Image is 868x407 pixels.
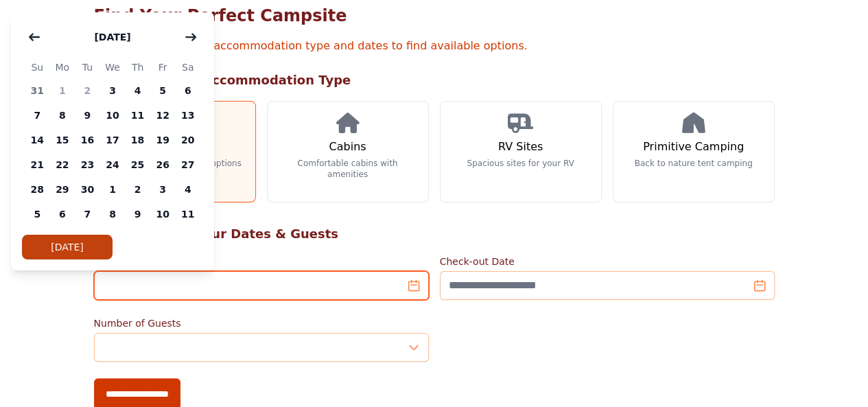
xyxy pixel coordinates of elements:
h2: Step 2: Select Your Dates & Guests [94,224,775,244]
span: Sa [175,59,200,75]
span: 9 [125,202,150,226]
span: 20 [175,128,200,152]
span: 19 [150,128,176,152]
span: 8 [50,103,75,128]
h3: Primitive Camping [643,139,744,155]
span: 7 [25,103,50,128]
h2: Step 1: Choose Accommodation Type [94,71,775,90]
span: 24 [100,152,126,177]
label: Check-in Date [94,255,429,268]
span: 25 [125,152,150,177]
button: [DATE] [80,23,144,51]
span: 1 [50,78,75,103]
span: 2 [125,177,150,202]
span: 9 [75,103,100,128]
a: Cabins Comfortable cabins with amenities [267,101,429,202]
span: 17 [100,128,126,152]
button: [DATE] [22,235,113,259]
p: Comfortable cabins with amenities [279,158,417,180]
span: 23 [75,152,100,177]
span: Fr [150,59,176,75]
span: 6 [175,78,200,103]
p: Spacious sites for your RV [467,158,574,169]
span: 30 [75,177,100,202]
span: Tu [75,59,100,75]
a: Primitive Camping Back to nature tent camping [613,101,775,202]
span: 5 [150,78,176,103]
span: 4 [125,78,150,103]
span: 4 [175,177,200,202]
span: Th [125,59,150,75]
span: 27 [175,152,200,177]
span: 18 [125,128,150,152]
p: Select your preferred accommodation type and dates to find available options. [94,38,775,54]
span: We [100,59,126,75]
span: 12 [150,103,176,128]
span: 5 [25,202,50,226]
label: Number of Guests [94,316,429,330]
span: 11 [175,202,200,226]
span: 1 [100,177,126,202]
label: Check-out Date [440,255,775,268]
span: 22 [50,152,75,177]
span: 7 [75,202,100,226]
span: 31 [25,78,50,103]
span: 15 [50,128,75,152]
p: Back to nature tent camping [635,158,753,169]
span: 10 [150,202,176,226]
span: 11 [125,103,150,128]
span: 8 [100,202,126,226]
span: 16 [75,128,100,152]
span: 3 [150,177,176,202]
span: 26 [150,152,176,177]
h1: Find Your Perfect Campsite [94,5,775,27]
span: 21 [25,152,50,177]
span: 13 [175,103,200,128]
h3: RV Sites [498,139,543,155]
span: 6 [50,202,75,226]
span: Mo [50,59,75,75]
span: 10 [100,103,126,128]
span: 2 [75,78,100,103]
a: RV Sites Spacious sites for your RV [440,101,602,202]
span: 28 [25,177,50,202]
span: 29 [50,177,75,202]
span: 3 [100,78,126,103]
span: Su [25,59,50,75]
span: 14 [25,128,50,152]
h3: Cabins [329,139,366,155]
